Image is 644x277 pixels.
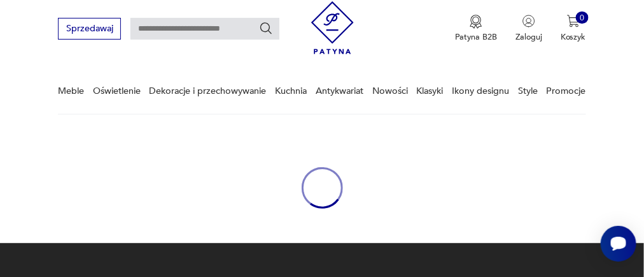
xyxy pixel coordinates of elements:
a: Ikona medaluPatyna B2B [455,15,497,43]
div: 0 [576,11,589,24]
a: Oświetlenie [93,69,141,113]
img: Ikona koszyka [567,15,580,27]
p: Koszyk [561,31,586,43]
a: Nowości [372,69,408,113]
button: Sprzedawaj [58,18,121,39]
a: Klasyki [417,69,444,113]
a: Style [518,69,538,113]
button: Zaloguj [515,15,542,43]
a: Dekoracje i przechowywanie [150,69,267,113]
img: Ikona medalu [470,15,482,29]
a: Kuchnia [275,69,307,113]
button: Patyna B2B [455,15,497,43]
p: Patyna B2B [455,31,497,43]
img: Ikonka użytkownika [522,15,535,27]
button: Szukaj [259,22,273,36]
a: Ikony designu [452,69,509,113]
button: 0Koszyk [561,15,586,43]
iframe: Smartsupp widget button [601,226,636,262]
a: Meble [58,69,84,113]
p: Zaloguj [515,31,542,43]
a: Antykwariat [316,69,363,113]
a: Promocje [547,69,586,113]
a: Sprzedawaj [58,26,121,33]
